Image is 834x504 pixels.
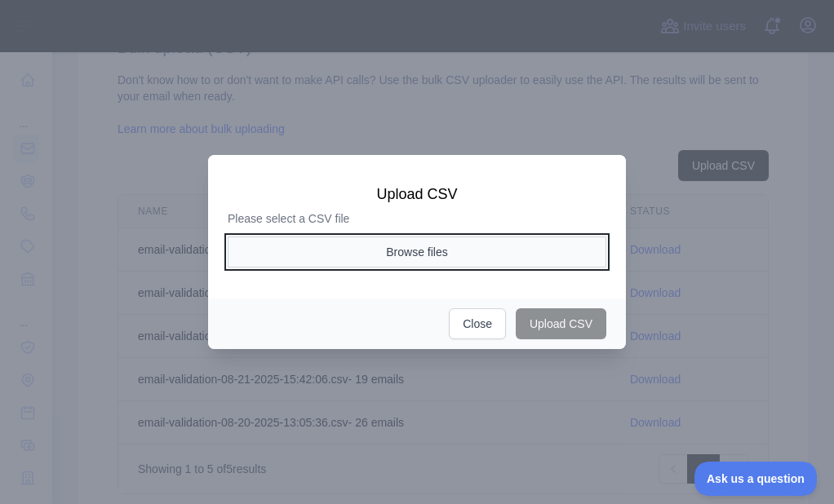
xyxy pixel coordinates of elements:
[228,210,606,227] p: Please select a CSV file
[694,462,818,496] iframe: Toggle Customer Support
[449,308,506,339] button: Close
[228,184,606,204] h3: Upload CSV
[516,308,606,339] button: Upload CSV
[228,237,606,267] button: Browse files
